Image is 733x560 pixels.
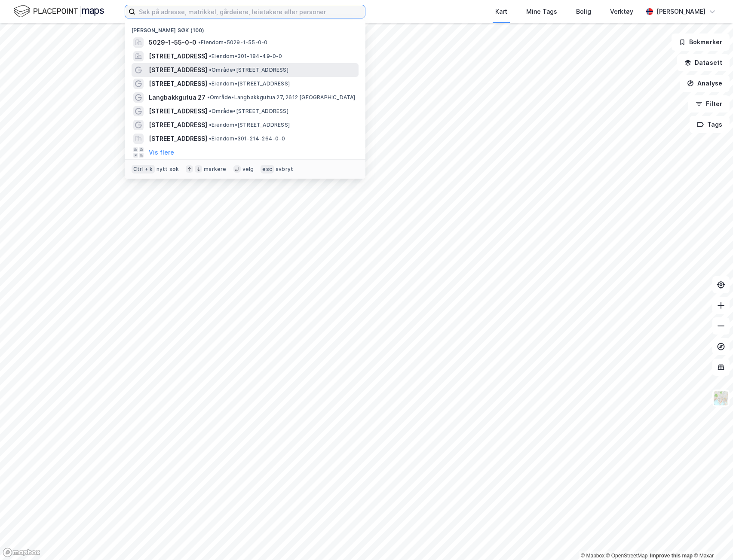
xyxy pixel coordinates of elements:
span: • [207,94,210,100]
div: esc [261,165,274,173]
button: Vis flere [149,147,174,158]
span: Område • [STREET_ADDRESS] [209,108,288,115]
span: • [209,53,212,59]
div: markere [204,166,226,173]
img: logo.f888ab2527a4732fd821a326f86c7f29.svg [14,4,104,19]
span: • [209,67,212,73]
div: nytt søk [156,166,179,173]
span: [STREET_ADDRESS] [149,65,207,75]
span: [STREET_ADDRESS] [149,51,207,61]
span: Eiendom • 301-184-49-0-0 [209,53,282,60]
span: [STREET_ADDRESS] [149,79,207,89]
div: Mine Tags [526,6,557,17]
span: • [209,135,212,142]
input: Søk på adresse, matrikkel, gårdeiere, leietakere eller personer [135,5,365,18]
span: • [209,108,212,114]
button: Filter [688,95,730,113]
a: Improve this map [650,553,693,559]
span: [STREET_ADDRESS] [149,134,207,144]
span: • [198,39,201,46]
div: Ctrl + k [132,165,155,173]
span: [STREET_ADDRESS] [149,120,207,130]
span: Område • [STREET_ADDRESS] [209,67,288,73]
button: Datasett [677,54,730,71]
a: Mapbox homepage [3,548,40,557]
div: velg [242,166,254,173]
span: Langbakkgutua 27 [149,92,205,103]
span: [STREET_ADDRESS] [149,106,207,116]
span: Eiendom • 5029-1-55-0-0 [198,39,267,46]
button: Bokmerker [672,33,730,51]
img: Z [713,390,729,406]
div: [PERSON_NAME] søk (100) [125,20,365,36]
span: • [209,80,212,87]
div: Kontrollprogram for chat [690,519,733,560]
span: Eiendom • [STREET_ADDRESS] [209,80,290,87]
span: 5029-1-55-0-0 [149,37,196,48]
button: Tags [690,116,730,133]
iframe: Chat Widget [690,519,733,560]
span: Område • Langbakkgutua 27, 2612 [GEOGRAPHIC_DATA] [207,94,356,101]
div: Kart [495,6,507,17]
a: OpenStreetMap [606,553,648,559]
span: Eiendom • 301-214-264-0-0 [209,135,285,142]
span: • [209,122,212,128]
span: Eiendom • [STREET_ADDRESS] [209,122,290,128]
button: Analyse [680,75,730,92]
div: avbryt [276,166,293,173]
div: Verktøy [610,6,633,17]
div: [PERSON_NAME] [656,6,705,17]
div: Bolig [576,6,591,17]
a: Mapbox [581,553,604,559]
